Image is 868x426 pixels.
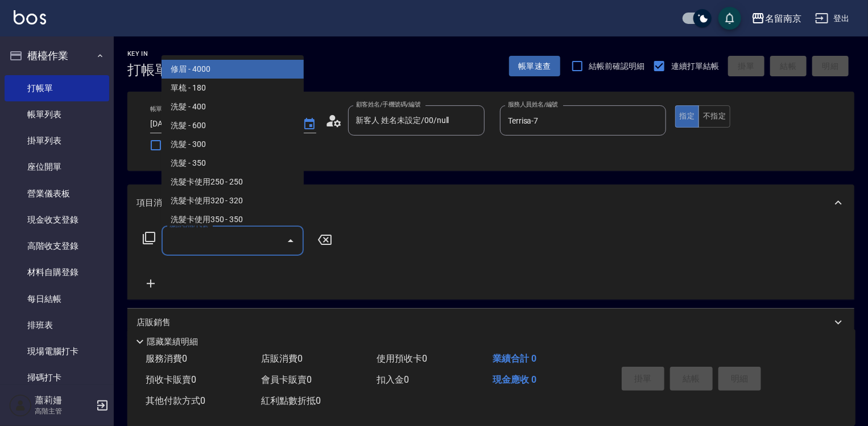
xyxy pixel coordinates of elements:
div: 名留南京 [765,11,801,26]
span: 預收卡販賣 0 [146,374,196,385]
a: 每日結帳 [5,286,109,312]
span: 扣入金 0 [377,374,410,385]
p: 項目消費 [137,197,171,209]
span: 洗髮卡使用250 - 250 [162,173,304,191]
p: 隱藏業績明細 [147,336,198,348]
span: 洗髮 - 350 [162,154,304,173]
input: YYYY/MM/DD hh:mm [150,114,291,133]
a: 營業儀表板 [5,181,109,207]
button: 名留南京 [747,7,806,30]
a: 掛單列表 [5,128,109,154]
div: 店販銷售 [127,309,854,336]
span: 結帳前確認明細 [589,60,645,72]
img: Logo [14,10,46,24]
a: 帳單列表 [5,101,109,128]
a: 高階收支登錄 [5,233,109,259]
div: 項目消費 [127,185,854,221]
button: save [718,7,741,30]
span: 洗髮 - 600 [162,116,304,135]
span: 會員卡販賣 0 [261,374,312,385]
a: 材料自購登錄 [5,259,109,285]
button: 帳單速查 [509,56,560,77]
img: Person [9,394,32,417]
span: 服務消費 0 [146,353,187,364]
span: 紅利點數折抵 0 [261,395,321,406]
span: 使用預收卡 0 [377,353,428,364]
a: 現金收支登錄 [5,207,109,233]
a: 打帳單 [5,75,109,101]
button: 登出 [811,8,854,29]
p: 店販銷售 [137,317,171,329]
span: 連續打單結帳 [671,60,719,72]
span: 單梳 - 180 [162,79,304,97]
h3: 打帳單 [127,62,168,78]
span: 店販消費 0 [261,353,303,364]
button: Choose date, selected date is 2025-10-08 [296,110,323,138]
h5: 蕭莉姍 [35,395,93,406]
label: 帳單日期 [150,105,174,113]
button: 不指定 [698,105,730,128]
span: 業績合計 0 [493,353,536,364]
span: 現金應收 0 [493,374,536,385]
label: 服務人員姓名/編號 [508,100,558,109]
span: 洗髮卡使用350 - 350 [162,210,304,229]
a: 排班表 [5,312,109,338]
button: 指定 [675,105,700,128]
span: 洗髮 - 400 [162,97,304,116]
span: 洗髮 - 300 [162,135,304,154]
button: 櫃檯作業 [5,41,109,71]
span: 洗髮卡使用320 - 320 [162,191,304,210]
p: 高階主管 [35,406,93,416]
button: Close [282,232,300,250]
h2: Key In [127,50,168,58]
label: 顧客姓名/手機號碼/編號 [356,100,421,109]
a: 現場電腦打卡 [5,338,109,364]
a: 掃碼打卡 [5,364,109,391]
span: 修眉 - 4000 [162,60,304,79]
a: 座位開單 [5,154,109,180]
span: 其他付款方式 0 [146,395,205,406]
